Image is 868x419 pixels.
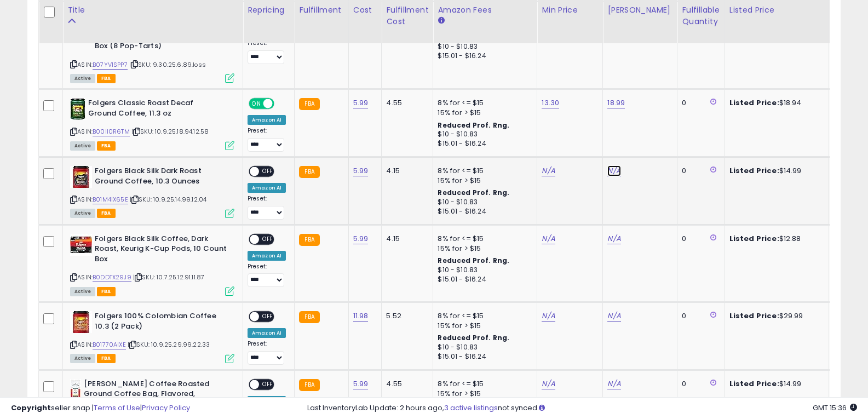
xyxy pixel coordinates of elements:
[97,141,116,151] span: FBA
[438,234,528,244] div: 8% for <= $15
[729,311,779,321] b: Listed Price:
[248,183,286,193] div: Amazon AI
[259,312,277,322] span: OFF
[438,275,528,284] div: $15.01 - $16.24
[93,195,128,204] a: B01M4IX65E
[70,379,81,401] img: 41cCQJwz9OL._SL40_.jpg
[248,340,286,365] div: Preset:
[97,209,116,218] span: FBA
[607,311,620,322] a: N/A
[353,97,369,108] a: 5.99
[94,403,140,413] a: Terms of Use
[438,188,509,197] b: Reduced Prof. Rng.
[438,16,444,26] small: Amazon Fees.
[248,4,290,16] div: Repricing
[729,166,820,176] div: $14.99
[70,166,92,188] img: 51Jhq1MwaUL._SL40_.jpg
[70,354,95,363] span: All listings currently available for purchase on Amazon
[248,39,286,64] div: Preset:
[67,4,238,16] div: Title
[444,403,498,413] a: 3 active listings
[299,98,319,110] small: FBA
[70,98,234,149] div: ASIN:
[70,311,234,362] div: ASIN:
[93,340,126,349] a: B01770AIXE
[813,403,857,413] span: 2025-10-14 15:36 GMT
[70,311,92,333] img: 514F7o8XA6L._SL40_.jpg
[386,234,424,244] div: 4.15
[353,233,369,244] a: 5.99
[438,176,528,186] div: 15% for > $15
[438,207,528,216] div: $15.01 - $16.24
[248,263,286,288] div: Preset:
[438,120,509,130] b: Reduced Prof. Rng.
[607,378,620,389] a: N/A
[386,311,424,321] div: 5.52
[438,333,509,342] b: Reduced Prof. Rng.
[70,209,95,218] span: All listings currently available for purchase on Amazon
[729,165,779,176] b: Listed Price:
[438,244,528,254] div: 15% for > $15
[729,234,820,244] div: $12.88
[438,379,528,389] div: 8% for <= $15
[70,287,95,296] span: All listings currently available for purchase on Amazon
[95,234,228,267] b: Folgers Black Silk Coffee, Dark Roast, Keurig K-Cup Pods, 10 Count Box
[682,311,716,321] div: 0
[95,311,228,334] b: Folgers 100% Colombian Coffee 10.3 (2 Pack)
[438,108,528,118] div: 15% for > $15
[93,60,128,70] a: B07YV1SPP7
[438,130,528,139] div: $10 - $10.83
[353,378,369,389] a: 5.99
[97,74,116,83] span: FBA
[607,97,625,108] a: 18.99
[142,403,190,413] a: Privacy Policy
[70,10,234,82] div: ASIN:
[353,311,369,322] a: 11.98
[11,403,51,413] strong: Copyright
[729,97,779,108] b: Listed Price:
[93,127,130,136] a: B00II0R6TM
[682,379,716,389] div: 0
[438,166,528,176] div: 8% for <= $15
[729,233,779,244] b: Listed Price:
[248,251,286,261] div: Amazon AI
[607,233,620,244] a: N/A
[259,167,277,176] span: OFF
[299,379,319,391] small: FBA
[133,273,204,282] span: | SKU: 10.7.25.12.91.11.87
[729,311,820,321] div: $29.99
[248,115,286,125] div: Amazon AI
[542,4,598,16] div: Min Price
[438,98,528,108] div: 8% for <= $15
[438,256,509,265] b: Reduced Prof. Rng.
[248,328,286,338] div: Amazon AI
[70,166,234,217] div: ASIN:
[70,74,95,83] span: All listings currently available for purchase on Amazon
[299,4,343,16] div: Fulfillment
[386,166,424,176] div: 4.15
[70,98,85,120] img: 51aonl+QUtL._SL40_.jpg
[128,340,210,349] span: | SKU: 10.9.25.29.99.22.33
[607,165,620,176] a: N/A
[438,343,528,352] div: $10 - $10.83
[97,287,116,296] span: FBA
[84,379,217,412] b: [PERSON_NAME] Coffee Roasted Ground Coffee Bag, Flavored, Highlander Grog, 12 Ounce
[88,98,221,121] b: Folgers Classic Roast Decaf Ground Coffee, 11.3 oz
[542,97,559,108] a: 13.30
[130,195,206,204] span: | SKU: 10.9.25.14.99.12.04
[259,234,277,244] span: OFF
[542,311,555,322] a: N/A
[70,234,92,256] img: 519e14KtpGL._SL40_.jpg
[438,139,528,148] div: $15.01 - $16.24
[729,98,820,108] div: $18.94
[250,99,263,108] span: ON
[259,380,277,389] span: OFF
[386,4,428,27] div: Fulfillment Cost
[607,4,672,16] div: [PERSON_NAME]
[438,198,528,207] div: $10 - $10.83
[70,141,95,151] span: All listings currently available for purchase on Amazon
[729,378,779,389] b: Listed Price:
[299,311,319,323] small: FBA
[248,195,286,220] div: Preset:
[248,127,286,152] div: Preset:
